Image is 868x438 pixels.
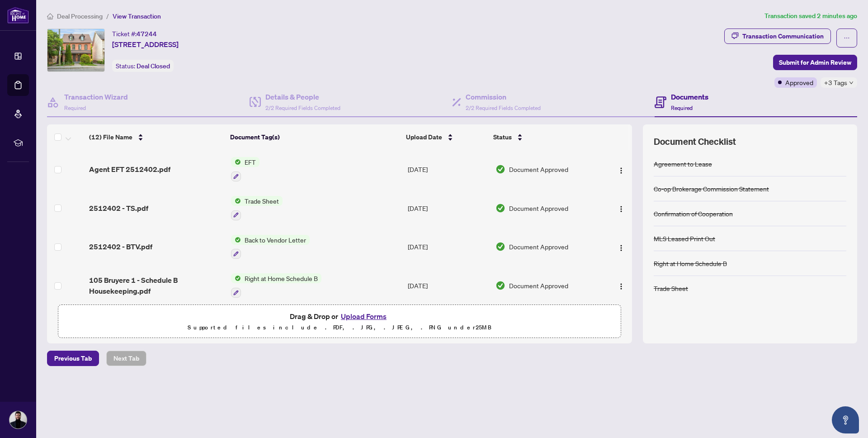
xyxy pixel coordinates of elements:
[112,39,179,50] span: [STREET_ADDRESS]
[509,281,568,290] span: Document Approved
[832,406,859,433] button: Open asap
[618,283,625,290] img: Logo
[495,281,505,290] img: Document Status
[404,189,492,228] td: [DATE]
[231,273,321,298] button: Status IconRight at Home Schedule B
[106,351,146,366] button: Next Tab
[785,77,813,87] span: Approved
[89,164,170,175] span: Agent EFT 2512402.pdf
[54,351,92,366] span: Previous Tab
[490,124,599,150] th: Status
[290,310,389,322] span: Drag & Drop or
[7,7,29,24] img: logo
[495,242,505,252] img: Document Status
[724,29,831,44] button: Transaction Communication
[618,167,625,174] img: Logo
[509,203,568,213] span: Document Approved
[231,196,283,220] button: Status IconTrade Sheet
[265,105,340,111] span: 2/2 Required Fields Completed
[106,11,109,21] li: /
[495,164,505,174] img: Document Status
[47,29,104,71] img: IMG-X12313540_1.jpg
[654,283,688,293] div: Trade Sheet
[226,124,403,150] th: Document Tag(s)
[231,157,259,181] button: Status IconEFT
[404,228,492,267] td: [DATE]
[614,162,628,176] button: Logo
[824,77,847,88] span: +3 Tags
[614,278,628,293] button: Logo
[241,196,283,206] span: Trade Sheet
[404,266,492,305] td: [DATE]
[231,196,241,206] img: Status Icon
[113,12,161,20] span: View Transaction
[406,132,442,142] span: Upload Date
[89,241,152,252] span: 2512402 - BTV.pdf
[89,132,132,142] span: (12) File Name
[64,105,86,111] span: Required
[338,310,389,322] button: Upload Forms
[241,157,259,167] span: EFT
[495,203,505,213] img: Document Status
[509,164,568,174] span: Document Approved
[231,235,241,245] img: Status Icon
[466,91,541,102] h4: Commission
[241,273,321,283] span: Right at Home Schedule B
[618,205,625,213] img: Logo
[654,184,769,194] div: Co-op Brokerage Commission Statement
[89,275,223,296] span: 105 Bruyere 1 - Schedule B Housekeeping.pdf
[844,35,850,41] span: ellipsis
[466,105,541,111] span: 2/2 Required Fields Completed
[671,91,708,102] h4: Documents
[231,273,241,283] img: Status Icon
[85,124,226,150] th: (12) File Name
[509,242,568,252] span: Document Approved
[47,13,53,19] span: home
[493,132,512,142] span: Status
[742,29,824,43] div: Transaction Communication
[231,235,310,259] button: Status IconBack to Vendor Letter
[64,322,615,333] p: Supported files include .PDF, .JPG, .JPEG, .PNG under 25 MB
[654,159,712,169] div: Agreement to Lease
[112,29,157,39] div: Ticket #:
[241,235,310,245] span: Back to Vendor Letter
[654,209,733,219] div: Confirmation of Cooperation
[137,62,170,70] span: Deal Closed
[137,30,157,38] span: 47244
[773,55,857,70] button: Submit for Admin Review
[57,12,103,20] span: Deal Processing
[654,258,727,268] div: Right at Home Schedule B
[112,60,174,72] div: Status:
[618,244,625,252] img: Logo
[614,201,628,215] button: Logo
[614,239,628,254] button: Logo
[671,105,693,111] span: Required
[404,150,492,189] td: [DATE]
[654,135,736,148] span: Document Checklist
[779,55,851,70] span: Submit for Admin Review
[64,91,128,102] h4: Transaction Wizard
[402,124,490,150] th: Upload Date
[265,91,340,102] h4: Details & People
[47,351,99,366] button: Previous Tab
[654,233,715,243] div: MLS Leased Print Out
[9,411,27,428] img: Profile Icon
[58,305,621,338] span: Drag & Drop orUpload FormsSupported files include .PDF, .JPG, .JPEG, .PNG under25MB
[231,157,241,167] img: Status Icon
[89,203,148,214] span: 2512402 - TS.pdf
[764,11,857,21] article: Transaction saved 2 minutes ago
[849,81,854,85] span: down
